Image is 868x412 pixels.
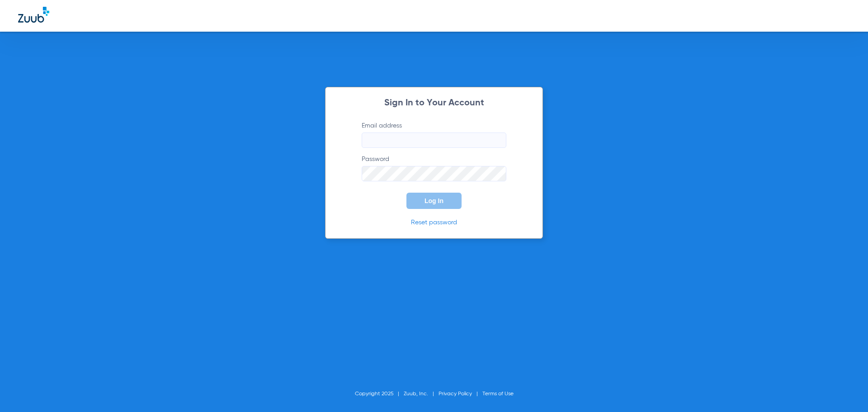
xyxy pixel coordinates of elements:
input: Email address [362,133,506,148]
li: Copyright 2025 [355,389,404,398]
input: Password [362,166,506,181]
li: Zuub, Inc. [404,389,439,398]
img: Zuub Logo [18,7,49,23]
a: Privacy Policy [439,391,472,397]
a: Terms of Use [482,391,514,397]
h2: Sign In to Your Account [348,99,520,108]
button: Log In [406,193,462,209]
label: Email address [362,121,506,148]
span: Log In [425,197,443,204]
a: Reset password [411,219,457,226]
label: Password [362,155,506,181]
